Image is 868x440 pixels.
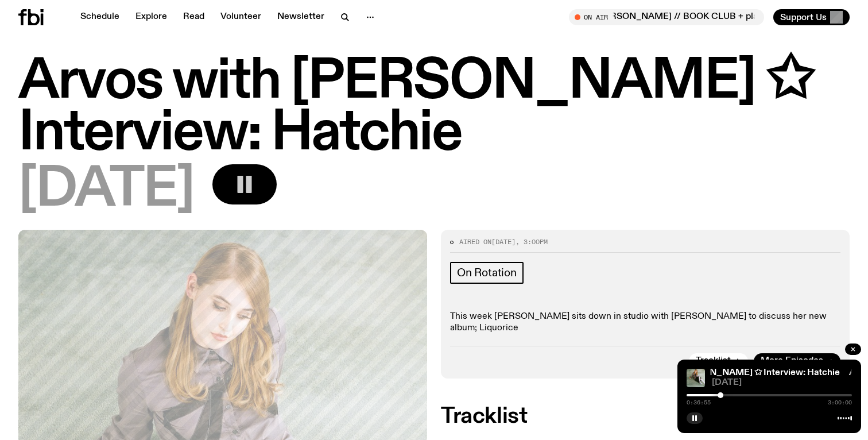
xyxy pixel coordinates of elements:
[18,56,850,160] h1: Arvos with [PERSON_NAME] ✩ Interview: Hatchie
[73,9,126,25] a: Schedule
[516,237,548,246] span: , 3:00pm
[761,357,823,365] span: More Episodes
[696,357,731,365] span: Tracklist
[459,237,491,246] span: Aired on
[129,9,174,25] a: Explore
[450,311,840,333] p: This week [PERSON_NAME] sits down in studio with [PERSON_NAME] to discuss her new album; Liquorice
[491,237,516,246] span: [DATE]
[270,9,331,25] a: Newsletter
[828,400,852,406] span: 3:00:00
[214,9,268,25] a: Volunteer
[441,406,850,427] h2: Tracklist
[773,9,850,25] button: Support Us
[754,353,840,369] a: More Episodes
[630,368,840,377] a: Arvos with [PERSON_NAME] ✩ Interview: Hatchie
[780,12,827,22] span: Support Us
[689,353,748,369] button: Tracklist
[687,369,705,387] img: Girl with long hair is sitting back on the ground comfortably
[450,262,524,284] a: On Rotation
[569,9,764,25] button: On AirMornings with [PERSON_NAME] // BOOK CLUB + playing [PERSON_NAME] ?1!?1
[176,9,211,25] a: Read
[457,267,517,279] span: On Rotation
[18,164,194,216] span: [DATE]
[712,379,852,387] span: [DATE]
[687,400,711,406] span: 0:36:55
